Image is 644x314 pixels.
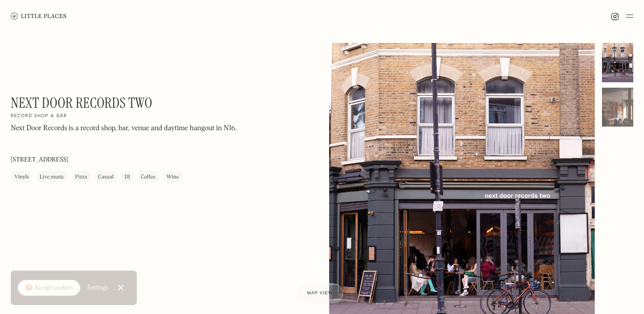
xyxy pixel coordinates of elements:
p: ‍ [11,138,237,149]
div: DJ [124,173,130,182]
div: Settings [87,284,108,291]
a: Map view [297,284,344,303]
a: Close Cookie Popup [112,279,130,297]
div: Coffee [141,173,156,182]
div: Casual [98,173,114,182]
p: Next Door Records is a record shop, bar, venue and daytime hangout in N16. [11,123,237,134]
div: Pizza [75,173,87,182]
div: 🍪 Accept cookies [25,284,73,293]
a: 🍪 Accept cookies [18,280,80,296]
h1: Next Door Records Two [11,94,153,111]
h2: Record shop & bar [11,113,67,119]
div: Live music [40,173,64,182]
div: Wine [166,173,179,182]
a: Settings [87,278,108,298]
div: Vinyls [14,173,29,182]
p: [STREET_ADDRESS] [11,155,68,165]
span: Map view [307,291,333,296]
